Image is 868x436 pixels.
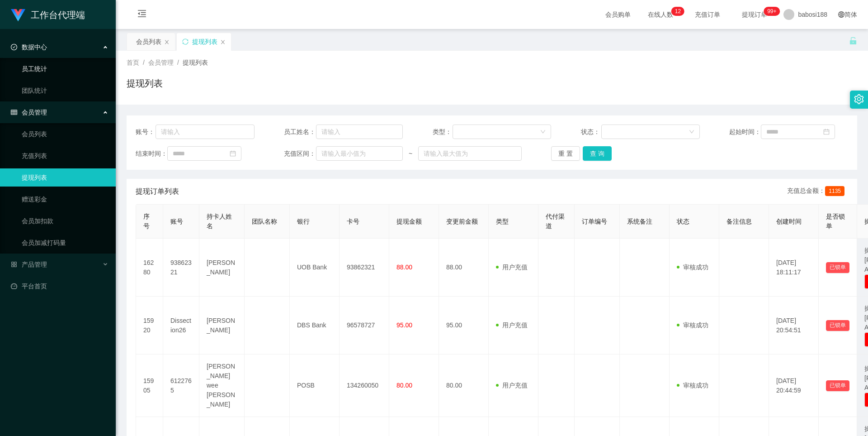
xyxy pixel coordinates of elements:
[347,218,359,225] span: 卡号
[826,262,849,273] button: 已锁单
[230,150,236,157] i: 图标: calendar
[769,239,819,297] td: [DATE] 18:11:17
[136,239,163,297] td: 16280
[340,355,389,417] td: 134260050
[433,127,453,137] span: 类型：
[496,264,528,271] span: 用户充值
[127,0,157,29] i: 图标: menu-fold
[11,9,25,22] img: logo.9652507e.png
[496,382,528,389] span: 用户充值
[136,149,167,158] span: 结束时间：
[396,264,412,271] span: 88.00
[823,129,830,135] i: 图标: calendar
[163,355,199,417] td: 6122765
[496,321,528,329] span: 用户充值
[136,297,163,355] td: 15920
[22,212,108,230] a: 会员加扣款
[825,186,844,196] span: 1135
[11,43,47,51] span: 数据中心
[143,59,145,66] span: /
[316,146,403,161] input: 请输入最小值为
[316,125,403,139] input: 请输入
[583,146,612,161] button: 查 询
[726,218,752,225] span: 备注信息
[396,382,412,389] span: 80.00
[22,147,108,165] a: 充值列表
[22,60,108,78] a: 员工统计
[729,127,761,137] span: 起始时间：
[290,355,340,417] td: POSB
[192,33,217,50] div: 提现列表
[199,355,245,417] td: [PERSON_NAME] wee [PERSON_NAME]
[22,190,108,208] a: 赠送彩金
[163,297,199,355] td: Dissection26
[163,239,199,297] td: 93862321
[127,77,163,90] h1: 提现列表
[290,239,340,297] td: UOB Bank
[439,297,489,355] td: 95.00
[340,297,389,355] td: 96578727
[496,218,509,225] span: 类型
[284,127,316,137] span: 员工姓名：
[22,234,108,252] a: 会员加减打码量
[199,239,245,297] td: [PERSON_NAME]
[22,168,108,187] a: 提现列表
[177,59,179,66] span: /
[690,11,725,18] span: 充值订单
[143,213,150,230] span: 序号
[838,11,844,18] i: 图标: global
[136,33,161,50] div: 会员列表
[11,44,17,50] i: 图标: check-circle-o
[540,129,546,135] i: 图标: down
[164,39,170,45] i: 图标: close
[170,218,183,225] span: 账号
[446,218,478,225] span: 变更前金额
[849,37,857,45] i: 图标: unlock
[199,297,245,355] td: [PERSON_NAME]
[769,355,819,417] td: [DATE] 20:44:59
[11,261,17,268] i: 图标: appstore-o
[403,149,418,158] span: ~
[764,7,780,16] sup: 937
[340,239,389,297] td: 93862321
[31,0,85,29] h1: 工作台代理端
[11,277,108,295] a: 图标: dashboard平台首页
[677,321,708,329] span: 审核成功
[627,218,652,225] span: 系统备注
[183,59,208,66] span: 提现列表
[677,264,708,271] span: 审核成功
[11,109,17,115] i: 图标: table
[396,218,422,225] span: 提现金额
[207,213,232,230] span: 持卡人姓名
[769,297,819,355] td: [DATE] 20:54:51
[677,382,708,389] span: 审核成功
[22,81,108,100] a: 团队统计
[826,380,849,391] button: 已锁单
[677,218,689,225] span: 状态
[737,11,772,18] span: 提现订单
[156,125,255,139] input: 请输入
[546,213,565,230] span: 代付渠道
[675,7,678,16] p: 1
[284,149,316,158] span: 充值区间：
[439,239,489,297] td: 88.00
[689,129,694,135] i: 图标: down
[582,218,607,225] span: 订单编号
[220,39,226,45] i: 图标: close
[439,355,489,417] td: 80.00
[643,11,678,18] span: 在线人数
[182,38,189,45] i: 图标: sync
[290,297,340,355] td: DBS Bank
[136,127,156,137] span: 账号：
[396,321,412,329] span: 95.00
[11,261,47,268] span: 产品管理
[136,355,163,417] td: 15905
[671,7,684,16] sup: 12
[11,11,85,18] a: 工作台代理端
[826,320,849,331] button: 已锁单
[581,127,601,137] span: 状态：
[136,186,179,197] span: 提现订单列表
[826,213,845,230] span: 是否锁单
[22,125,108,143] a: 会员列表
[854,94,864,104] i: 图标: setting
